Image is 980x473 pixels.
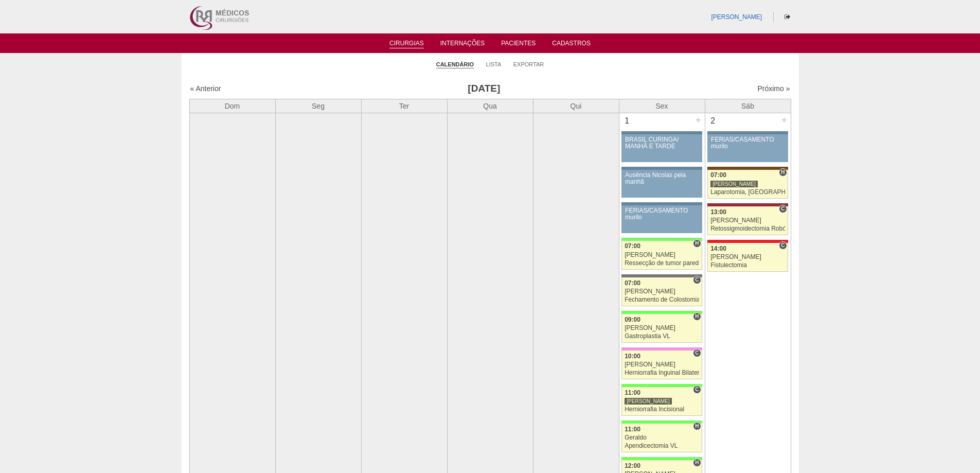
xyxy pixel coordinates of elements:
a: C 11:00 [PERSON_NAME] Herniorrafia Incisional [621,387,702,416]
span: 10:00 [625,353,640,360]
span: 13:00 [710,208,726,216]
div: Retossigmoidectomia Robótica [710,225,785,232]
span: Consultório [779,205,787,213]
div: [PERSON_NAME] [710,254,785,260]
div: Key: Aviso [707,131,788,134]
div: [PERSON_NAME] [625,252,699,258]
span: 12:00 [625,462,640,469]
div: Key: Albert Einstein [621,347,702,351]
div: [PERSON_NAME] [625,361,699,368]
div: BRASIL CURINGA/ MANHÃ E TARDE [625,136,699,150]
a: C 10:00 [PERSON_NAME] Herniorrafia Inguinal Bilateral [621,351,702,379]
a: Exportar [513,61,544,68]
span: Hospital [693,239,701,248]
div: [PERSON_NAME] [710,217,785,224]
div: 2 [705,113,721,129]
span: Consultório [693,349,701,357]
a: C 14:00 [PERSON_NAME] Fistulectomia [707,243,788,272]
span: Hospital [693,312,701,321]
a: C 13:00 [PERSON_NAME] Retossigmoidectomia Robótica [707,206,788,235]
div: Key: Sírio Libanês [707,203,788,206]
a: « Anterior [190,84,221,93]
div: Laparotomia, [GEOGRAPHIC_DATA], Drenagem, Bridas [710,189,785,196]
div: + [694,113,703,127]
span: Consultório [779,241,787,250]
div: [PERSON_NAME] [625,288,699,295]
span: 14:00 [710,245,726,252]
div: FÉRIAS/CASAMENTO murilo [625,207,699,221]
a: Pacientes [501,40,536,50]
a: Próximo » [757,84,790,93]
div: Key: Brasil [621,421,702,424]
div: + [780,113,789,127]
div: Geraldo [625,434,699,441]
a: [PERSON_NAME] [711,13,762,21]
span: Consultório [693,386,701,394]
div: Ausência Nicolas pela manhã [625,172,699,185]
a: H 11:00 Geraldo Apendicectomia VL [621,424,702,452]
div: [PERSON_NAME] [625,325,699,331]
div: Herniorrafia Incisional [625,406,699,413]
div: Ressecção de tumor parede abdominal pélvica [625,260,699,267]
div: Key: Brasil [621,384,702,387]
a: Ausência Nicolas pela manhã [621,170,702,198]
div: Fechamento de Colostomia ou Enterostomia [625,296,699,303]
div: Key: Brasil [621,457,702,460]
span: 11:00 [625,389,640,396]
a: BRASIL CURINGA/ MANHÃ E TARDE [621,134,702,162]
span: 07:00 [625,279,640,287]
div: Herniorrafia Inguinal Bilateral [625,370,699,376]
div: 1 [619,113,635,129]
div: Key: Aviso [621,202,702,205]
div: [PERSON_NAME] [710,180,758,188]
a: C 07:00 [PERSON_NAME] Fechamento de Colostomia ou Enterostomia [621,277,702,306]
th: Qui [533,99,619,113]
div: [PERSON_NAME] [625,397,672,405]
a: H 09:00 [PERSON_NAME] Gastroplastia VL [621,314,702,343]
a: Internações [440,40,485,50]
a: Cadastros [552,40,591,50]
th: Dom [189,99,275,113]
th: Sáb [705,99,791,113]
a: FÉRIAS/CASAMENTO murilo [707,134,788,162]
a: H 07:00 [PERSON_NAME] Laparotomia, [GEOGRAPHIC_DATA], Drenagem, Bridas [707,170,788,199]
th: Seg [275,99,361,113]
div: Key: Brasil [621,311,702,314]
span: Hospital [693,459,701,467]
div: Gastroplastia VL [625,333,699,340]
span: 11:00 [625,426,640,433]
span: 07:00 [625,242,640,250]
span: Consultório [693,276,701,284]
span: Hospital [779,168,787,177]
div: Key: Santa Joana [707,167,788,170]
a: Cirurgias [389,40,424,48]
th: Ter [361,99,447,113]
h3: [DATE] [334,81,634,96]
span: Hospital [693,422,701,430]
a: H 07:00 [PERSON_NAME] Ressecção de tumor parede abdominal pélvica [621,241,702,270]
span: 07:00 [710,171,726,179]
div: Key: Santa Catarina [621,274,702,277]
div: Apendicectomia VL [625,443,699,449]
div: Key: Aviso [621,131,702,134]
div: FÉRIAS/CASAMENTO murilo [711,136,785,150]
div: Key: Aviso [621,167,702,170]
div: Fistulectomia [710,262,785,269]
span: 09:00 [625,316,640,323]
div: Key: Assunção [707,240,788,243]
div: Key: Brasil [621,238,702,241]
i: Sair [785,14,790,20]
a: Calendário [436,61,474,68]
th: Sex [619,99,705,113]
a: FÉRIAS/CASAMENTO murilo [621,205,702,233]
a: Lista [486,61,502,68]
th: Qua [447,99,533,113]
